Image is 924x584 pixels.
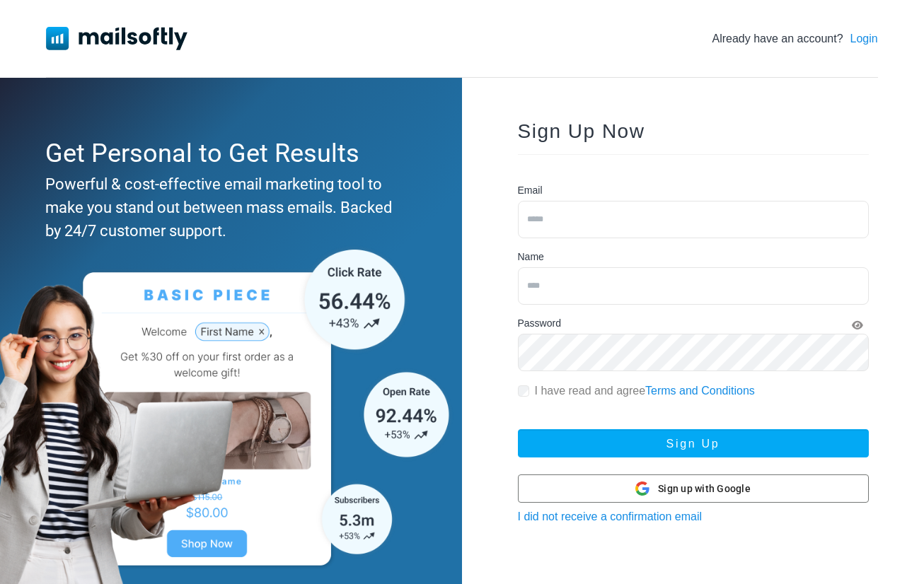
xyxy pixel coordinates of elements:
a: Login [850,30,878,47]
button: Sign Up [518,429,869,457]
span: Sign Up Now [518,120,645,142]
div: Powerful & cost-effective email marketing tool to make you stand out between mass emails. Backed ... [45,173,409,243]
label: Password [518,316,561,331]
label: Name [518,250,544,264]
i: Show Password [852,320,863,330]
div: Already have an account? [712,30,878,47]
label: Email [518,183,543,198]
img: Mailsoftly [46,27,187,49]
div: Get Personal to Get Results [45,134,409,173]
button: Sign up with Google [518,474,869,503]
span: Sign up with Google [658,481,751,496]
a: Terms and Conditions [645,385,755,397]
a: I did not receive a confirmation email [518,510,703,522]
label: I have read and agree [535,382,755,399]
